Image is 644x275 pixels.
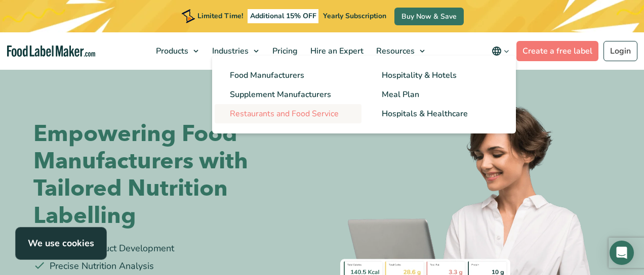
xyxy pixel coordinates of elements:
a: Create a free label [516,41,598,61]
span: Additional 15% OFF [248,9,319,23]
span: Yearly Subscription [323,11,386,21]
span: Supplement Manufacturers [230,89,331,100]
strong: We use cookies [28,237,94,249]
span: Restaurants and Food Service [230,108,339,119]
span: Hire an Expert [307,45,365,57]
a: Supplement Manufacturers [215,85,361,104]
a: Products [150,32,204,70]
a: Hospitals & Healthcare [367,104,513,123]
span: Pricing [269,45,299,57]
span: Limited Time! [197,11,243,21]
h1: Empowering Food Manufacturers with Tailored Nutrition Labelling [33,120,314,230]
span: Meal Plan [382,89,419,100]
a: Restaurants and Food Service [215,104,361,123]
a: Login [603,41,637,61]
span: Hospitality & Hotels [382,70,457,81]
span: Industries [209,45,250,57]
span: Products [153,45,189,57]
a: Hire an Expert [304,32,368,70]
span: Hospitals & Healthcare [382,108,468,119]
a: Industries [206,32,264,70]
a: Resources [370,32,430,70]
a: Pricing [266,32,302,70]
a: Meal Plan [367,85,513,104]
a: Food Manufacturers [215,66,361,85]
li: Precise Nutrition Analysis [33,259,314,273]
div: Open Intercom Messenger [610,241,634,265]
span: Food Manufacturers [230,70,304,81]
span: Resources [373,45,416,57]
a: Buy Now & Save [394,8,464,25]
a: Hospitality & Hotels [367,66,513,85]
li: Efficient Product Development [33,242,314,255]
